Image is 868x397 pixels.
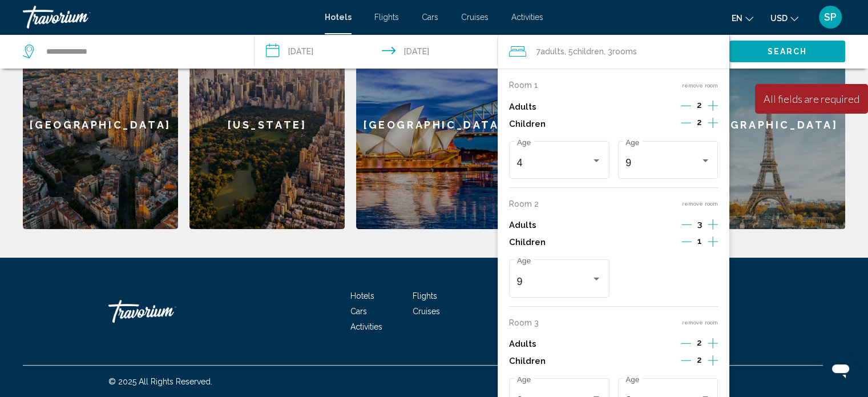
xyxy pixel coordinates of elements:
[509,102,536,112] p: Adults
[764,93,859,105] div: All fields are required
[356,20,511,229] a: [GEOGRAPHIC_DATA]
[612,47,637,56] span: rooms
[682,319,718,326] button: remove room
[681,117,691,131] button: Decrement children
[509,318,539,327] p: Room 3
[708,98,718,115] button: Increment adults
[511,13,543,22] a: Activities
[708,217,718,234] button: Increment adults
[413,307,440,316] a: Cruises
[509,339,536,349] p: Adults
[697,355,702,364] span: 2
[770,10,798,26] button: Change currency
[350,322,382,331] a: Activities
[822,351,859,388] iframe: Кнопка запуска окна обмена сообщениями
[815,5,845,29] button: User Menu
[604,43,637,59] span: , 3
[540,47,564,56] span: Adults
[517,276,523,287] span: 9
[625,157,631,169] span: 9
[708,336,718,353] button: Increment adults
[697,118,702,127] span: 2
[697,101,702,110] span: 2
[509,119,546,129] p: Children
[374,13,399,22] a: Flights
[108,377,212,386] span: © 2025 All Rights Reserved.
[509,356,546,366] p: Children
[681,355,691,368] button: Decrement children
[498,34,729,69] button: Travelers: 7 adults, 5 children
[350,307,367,316] a: Cars
[23,20,178,229] a: [GEOGRAPHIC_DATA]
[697,236,702,246] span: 1
[681,338,691,351] button: Decrement adults
[422,13,438,22] a: Cars
[509,220,536,230] p: Adults
[681,219,692,232] button: Decrement adults
[682,200,718,207] button: remove room
[732,14,742,23] span: en
[564,43,604,59] span: , 5
[509,238,546,247] p: Children
[255,34,498,69] button: Check-in date: Dec 30, 2025 Check-out date: Jan 4, 2026
[729,41,845,62] button: Search
[732,10,753,26] button: Change language
[708,115,718,133] button: Increment children
[824,11,837,23] span: SP
[770,14,788,23] span: USD
[509,199,539,208] p: Room 2
[350,291,374,300] a: Hotels
[509,81,538,90] p: Room 1
[697,338,702,347] span: 2
[682,82,718,89] button: remove room
[189,20,345,229] a: [US_STATE]
[108,294,223,328] a: Travorium
[517,157,523,169] span: 4
[708,234,718,251] button: Increment children
[573,47,604,56] span: Children
[768,47,808,57] span: Search
[536,43,564,59] span: 7
[690,20,845,229] a: [GEOGRAPHIC_DATA]
[413,291,437,300] a: Flights
[681,236,692,250] button: Decrement children
[708,353,718,370] button: Increment children
[681,100,691,114] button: Decrement adults
[697,219,702,228] span: 3
[325,13,352,22] a: Hotels
[23,6,313,29] a: Travorium
[461,13,488,22] a: Cruises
